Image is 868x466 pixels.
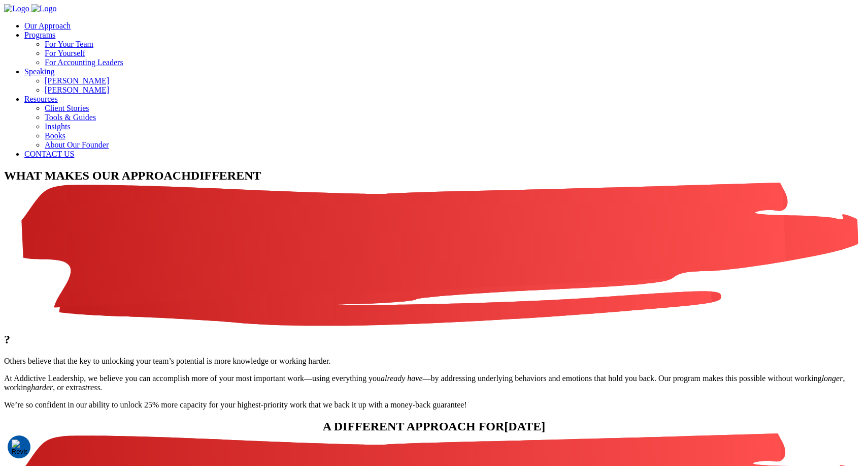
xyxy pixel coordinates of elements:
span: Others believe that the key to unlocking your team’s potential is more knowledge or working harder. [4,357,330,365]
a: Home [4,4,57,13]
span: DIFFERENT [4,169,864,333]
a: Insights [45,122,71,131]
a: For Accounting Leaders [45,58,123,67]
button: Consent Preferences [12,440,27,455]
em: longer [822,374,843,383]
a: Our Approach [24,21,71,30]
a: Programs [24,31,55,39]
a: About Our Founder [45,140,109,149]
h2: WHAT MAKES OUR APPROACH ? [4,169,864,346]
span: At Addictive Leadership, we believe you can accomplish more of your most important work—using eve... [4,374,845,392]
a: [PERSON_NAME] [45,76,109,85]
img: Revisit consent button [12,440,27,455]
a: Books [45,131,65,140]
a: Tools & Guides [45,113,96,122]
a: Speaking [24,67,55,76]
em: stress. [82,383,103,392]
a: For Your Team [45,40,93,48]
a: For Yourself [45,49,85,57]
a: Client Stories [45,104,89,112]
a: [PERSON_NAME] [45,85,109,94]
a: Resources [24,95,58,103]
a: CONTACT US [24,150,74,158]
em: already have [381,374,422,383]
em: harder [31,383,53,392]
span: We’re so confident in our ability to unlock 25% more capacity for your highest-priority work that... [4,400,467,409]
img: Company Logo [31,4,57,13]
img: Company Logo [4,4,29,13]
